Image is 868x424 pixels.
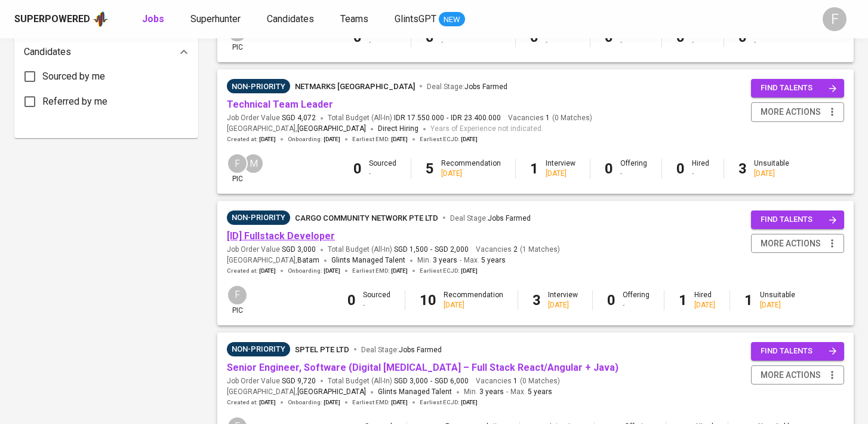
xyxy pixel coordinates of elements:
span: Job Order Value [227,376,316,386]
span: [GEOGRAPHIC_DATA] , [227,255,319,267]
span: SGD 3,000 [282,245,316,255]
div: M [243,153,264,174]
div: Recommendation [444,290,503,310]
b: 0 [605,160,613,177]
p: Candidates [24,45,71,59]
span: [DATE] [324,398,340,407]
span: [DATE] [391,135,408,144]
img: app logo [93,10,109,28]
a: Technical Team Leader [227,99,333,110]
span: more actions [761,368,821,383]
span: 2 [512,245,518,255]
span: 3 years [433,256,457,264]
span: - [447,113,448,123]
span: Created at : [227,398,276,407]
span: find talents [761,81,837,95]
span: Direct Hiring [378,124,418,133]
div: [DATE] [548,300,578,310]
span: [GEOGRAPHIC_DATA] , [227,123,366,135]
div: Unsuitable [754,158,789,179]
a: [ID] Fullstack Developer [227,230,335,242]
span: Non-Priority [227,343,290,355]
div: [DATE] [546,169,575,179]
span: Years of Experience not indicated. [430,123,543,135]
div: Sourced [363,290,390,310]
span: Job Order Value [227,113,316,123]
span: Vacancies ( 0 Matches ) [476,376,560,386]
b: 1 [530,160,538,177]
div: Sufficient Talents in Pipeline [227,79,290,93]
span: - [430,245,432,255]
span: - [430,376,432,386]
span: Min. [417,256,457,264]
div: [DATE] [694,300,715,310]
span: more actions [761,105,821,120]
span: SGD 9,720 [282,376,316,386]
span: find talents [761,344,837,358]
b: 0 [607,292,615,309]
span: SGD 4,072 [282,113,316,123]
div: [DATE] [441,169,501,179]
div: [DATE] [760,300,795,310]
div: Offering [623,290,650,310]
div: - [754,37,789,47]
span: Onboarding : [288,135,340,144]
span: Vacancies ( 1 Matches ) [476,245,560,255]
span: Jobs Farmed [464,83,507,91]
div: Hired [694,290,715,310]
span: Job Order Value [227,245,316,255]
div: Candidates [24,40,189,64]
span: Non-Priority [227,212,290,224]
span: more actions [761,236,821,251]
span: Teams [340,13,368,25]
span: Created at : [227,135,276,144]
span: Jobs Farmed [399,346,442,354]
span: [DATE] [324,267,340,275]
span: [DATE] [324,135,340,144]
span: IDR 23.400.000 [451,113,501,123]
span: 5 years [528,388,552,396]
button: more actions [751,234,844,254]
span: [DATE] [259,267,276,275]
div: Offering [620,158,647,179]
b: Jobs [142,13,164,25]
span: Earliest EMD : [352,135,408,144]
span: Earliest EMD : [352,398,408,407]
span: SGD 2,000 [435,245,469,255]
span: 1 [512,376,518,386]
b: 5 [426,160,434,177]
div: [DATE] [754,169,789,179]
span: Candidates [267,13,314,25]
span: Referred by me [42,94,107,109]
span: Earliest ECJD : [420,135,478,144]
span: [GEOGRAPHIC_DATA] [297,386,366,398]
div: Sufficient Talents in Pipeline [227,342,290,356]
span: Max. [464,256,506,264]
div: - [623,300,650,310]
div: - [692,169,709,179]
span: Max. [510,388,552,396]
div: Sourced [369,158,396,179]
div: pic [227,153,248,184]
span: Sourced by me [42,69,105,84]
span: [DATE] [391,398,408,407]
b: 3 [738,160,747,177]
a: GlintsGPT NEW [395,12,465,27]
span: Glints Managed Talent [331,256,405,264]
div: [DATE] [444,300,503,310]
span: IDR 17.550.000 [394,113,444,123]
span: 5 years [481,256,506,264]
b: 0 [347,292,356,309]
div: - [692,37,709,47]
span: cargo community network pte ltd [295,213,438,222]
button: more actions [751,102,844,122]
span: [DATE] [391,267,408,275]
b: 1 [744,292,753,309]
button: find talents [751,342,844,361]
span: Min. [464,388,504,396]
b: 1 [679,292,687,309]
span: Deal Stage : [427,83,507,91]
a: Teams [340,12,371,27]
div: Talent(s) in Pipeline’s Final Stages [227,211,290,225]
b: 10 [420,292,436,309]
